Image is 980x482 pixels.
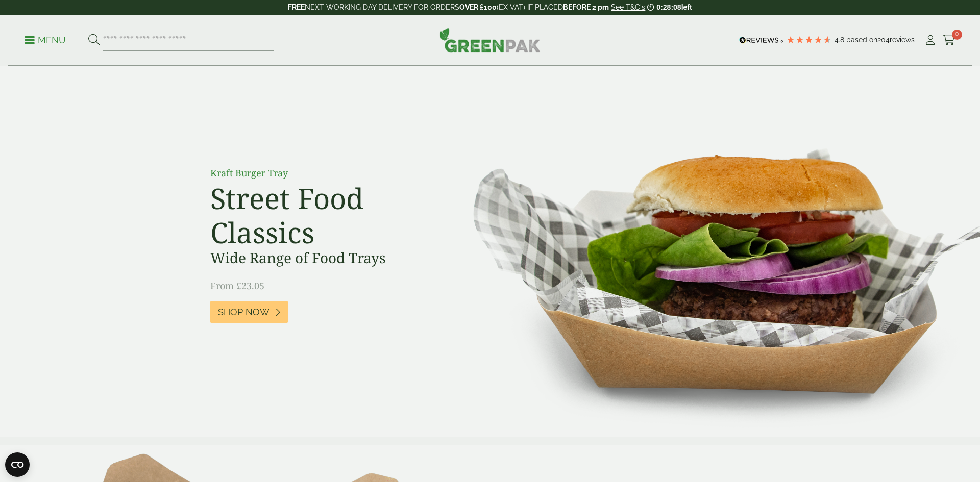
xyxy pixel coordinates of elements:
[943,35,955,45] i: Cart
[210,301,288,323] a: Shop Now
[563,3,609,11] strong: BEFORE 2 pm
[24,34,66,46] p: Menu
[846,36,877,44] span: Based on
[943,33,955,48] a: 0
[210,249,440,267] h3: Wide Range of Food Trays
[952,30,962,40] span: 0
[681,3,692,11] span: left
[656,3,681,11] span: 0:28:08
[5,452,30,477] button: Open CMP widget
[210,280,264,292] span: From £23.05
[924,35,937,45] i: My Account
[739,37,783,44] img: REVIEWS.io
[218,307,269,318] span: Shop Now
[24,34,66,44] a: Menu
[439,28,541,52] img: GreenPak Supplies
[877,36,890,44] span: 204
[786,35,832,44] div: 4.79 Stars
[210,166,440,180] p: Kraft Burger Tray
[890,36,915,44] span: reviews
[288,3,305,11] strong: FREE
[210,181,440,249] h2: Street Food Classics
[459,3,497,11] strong: OVER £100
[441,66,980,437] img: Street Food Classics
[611,3,645,11] a: See T&C's
[835,36,846,44] span: 4.8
